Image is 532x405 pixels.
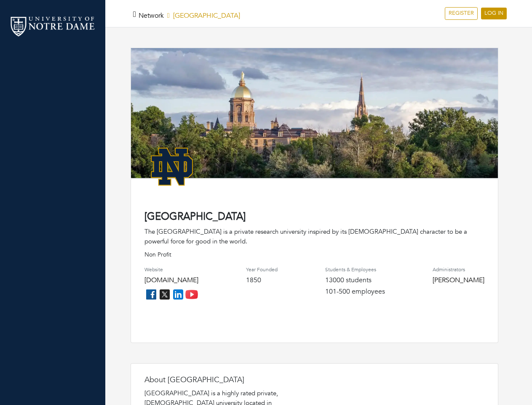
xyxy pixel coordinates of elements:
[144,250,484,259] p: Non Profit
[144,267,198,273] h4: Website
[8,15,97,38] img: nd_logo.png
[246,267,278,273] h4: Year Founded
[433,267,484,273] h4: Administrators
[144,211,484,223] h4: [GEOGRAPHIC_DATA]
[185,288,198,301] img: youtube_icon-fc3c61c8c22f3cdcae68f2f17984f5f016928f0ca0694dd5da90beefb88aa45e.png
[325,276,385,284] h4: 13000 students
[171,288,185,301] img: linkedin_icon-84db3ca265f4ac0988026744a78baded5d6ee8239146f80404fb69c9eee6e8e7.png
[131,48,498,189] img: rare_disease_hero-1920%20copy.png
[139,12,240,20] h5: [GEOGRAPHIC_DATA]
[144,275,198,285] a: [DOMAIN_NAME]
[246,276,278,284] h4: 1850
[325,288,385,296] h4: 101-500 employees
[325,267,385,273] h4: Students & Employees
[433,275,484,285] a: [PERSON_NAME]
[481,8,507,19] a: LOG IN
[139,11,164,20] a: Network
[144,139,199,194] img: NotreDame_Logo.png
[144,375,313,385] h4: About [GEOGRAPHIC_DATA]
[144,288,158,301] img: facebook_icon-256f8dfc8812ddc1b8eade64b8eafd8a868ed32f90a8d2bb44f507e1979dbc24.png
[158,288,171,301] img: twitter_icon-7d0bafdc4ccc1285aa2013833b377ca91d92330db209b8298ca96278571368c9.png
[144,227,484,246] div: The [GEOGRAPHIC_DATA] is a private research university inspired by its [DEMOGRAPHIC_DATA] charact...
[445,7,478,20] a: REGISTER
